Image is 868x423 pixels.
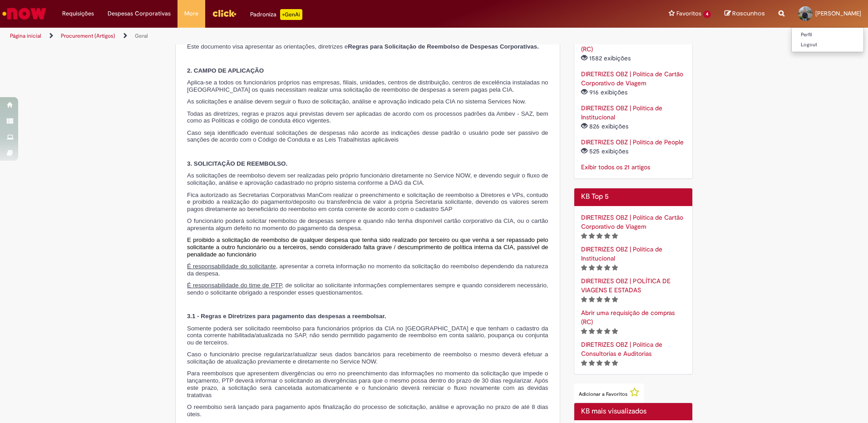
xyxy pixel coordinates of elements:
[581,54,632,62] span: 1582 exibições
[792,30,863,40] a: Perfil
[676,9,701,18] span: Favoritos
[604,296,610,303] i: 4
[703,10,711,18] span: 4
[187,263,548,277] span: , apresentar a correta informação no momento da solicitação do reembolso dependendo da natureza d...
[1,5,48,23] img: ServiceNow
[581,233,587,239] i: 1
[187,160,287,167] span: 3. SOLICITAÇÃO DE REEMBOLSO.
[579,391,627,398] span: Adicionar a Favoritos
[581,328,587,334] i: 1
[581,104,662,121] a: DIRETRIZES OBZ | Política de Institucional
[604,265,610,271] i: 4
[250,9,302,20] div: Padroniza
[187,313,386,320] span: 3.1 - Regras e Diretrizes para pagamento das despesas a reembolsar.
[187,192,548,212] span: Fica autorizado as Secretarias Corporativas ManCom realizar o preenchimento e solicitação de reem...
[187,67,264,74] span: 2. CAMPO DE APLICAÇÃO
[187,43,539,50] span: Este documento visa apresentar as orientações, diretrizes e
[187,351,548,365] span: Caso o funcionário precise regularizar/atualizar seus dados bancários para recebimento de reembol...
[581,163,650,171] a: Exibir todos os 21 artigos
[581,193,686,201] h2: KB Top 5
[597,360,602,366] i: 3
[581,122,630,130] span: 826 exibições
[589,328,595,334] i: 2
[348,43,539,50] strong: Regras para Solicitação de Reembolso de Despesas Corporativas.
[187,263,276,270] span: É responsabilidade do solicitante
[581,88,629,96] span: 916 exibições
[187,325,548,346] span: Somente poderá ser solicitado reembolso para funcionários próprios da CIA no [GEOGRAPHIC_DATA] e ...
[187,282,282,289] span: É responsabilidade do time de PTP
[732,9,765,18] span: Rascunhos
[187,282,548,296] span: , de solicitar ao solicitante informações complementares sempre e quando considerem necessário, s...
[581,36,675,53] a: Abrir uma requisição de compras (RC)
[581,265,587,271] i: 1
[187,110,548,124] span: Todas as diretrizes, regras e prazos aqui previstas devem ser aplicadas de acordo com os processo...
[792,40,863,50] a: Logout
[187,403,548,418] span: O reembolso será lançado para pagamento após finalização do processo de solicitação, análise e ap...
[589,360,595,366] i: 2
[612,265,618,271] i: 5
[589,265,595,271] i: 2
[612,233,618,239] i: 5
[597,328,602,334] i: 3
[815,10,861,17] span: [PERSON_NAME]
[62,9,94,18] span: Requisições
[589,296,595,303] i: 2
[612,328,618,334] i: 5
[604,360,610,366] i: 4
[725,10,765,18] a: Rascunhos
[597,265,602,271] i: 3
[187,370,548,398] span: Para reembolsos que apresentem divergências ou erro no preenchimento das informações no momento d...
[581,360,587,366] i: 1
[574,384,644,403] button: Adicionar a Favoritos
[187,236,548,257] span: E proibido a solicitação de reembolso de qualquer despesa que tenha sido realizado por terceiro o...
[581,309,675,326] a: Artigo, Abrir uma requisição de compras (RC), classificação de 5 estrelas
[10,32,41,39] a: Página inicial
[597,296,602,303] i: 3
[184,9,198,18] span: More
[280,9,302,20] p: +GenAi
[597,233,602,239] i: 3
[135,32,148,39] a: Geral
[581,245,662,262] a: Artigo, DIRETRIZES OBZ | Política de Institucional, classificação de 5 estrelas
[187,217,548,231] span: O funcionário poderá solicitar reembolso de despesas sempre e quando não tenha disponível cartão ...
[212,6,237,20] img: click_logo_yellow_360x200.png
[581,213,683,231] a: Artigo, DIRETRIZES OBZ | Política de Cartão Corporativo de Viagem, classificação de 5 estrelas
[581,408,686,416] h2: KB mais visualizados
[604,328,610,334] i: 4
[61,32,115,39] a: Procurement (Artigos)
[187,129,548,143] span: Caso seja identificado eventual solicitações de despesas não acorde as indicações desse padrão o ...
[581,277,671,294] a: Artigo, DIRETRIZES OBZ | POLÍTICA DE VIAGENS E ESTADAS, classificação de 5 estrelas
[187,98,526,105] span: As solicitações e análise devem seguir o fluxo de solicitação, análise e aprovação indicado pela ...
[7,28,572,44] ul: Trilhas de página
[589,233,595,239] i: 2
[612,360,618,366] i: 5
[604,233,610,239] i: 4
[581,340,662,358] a: Artigo, DIRETRIZES OBZ | Política de Consultorias e Auditorias, classificação de 4.5 estrelas
[108,9,171,18] span: Despesas Corporativas
[581,296,587,303] i: 1
[581,138,684,146] a: DIRETRIZES OBZ | Política de People
[187,79,548,93] span: Aplica-se a todos os funcionários próprios nas empresas, filiais, unidades, centros de distribuiç...
[581,147,630,155] span: 525 exibições
[187,172,548,186] span: As solicitações de reembolso devem ser realizadas pelo próprio funcionário diretamente no Service...
[612,296,618,303] i: 5
[581,70,683,87] a: DIRETRIZES OBZ | Política de Cartão Corporativo de Viagem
